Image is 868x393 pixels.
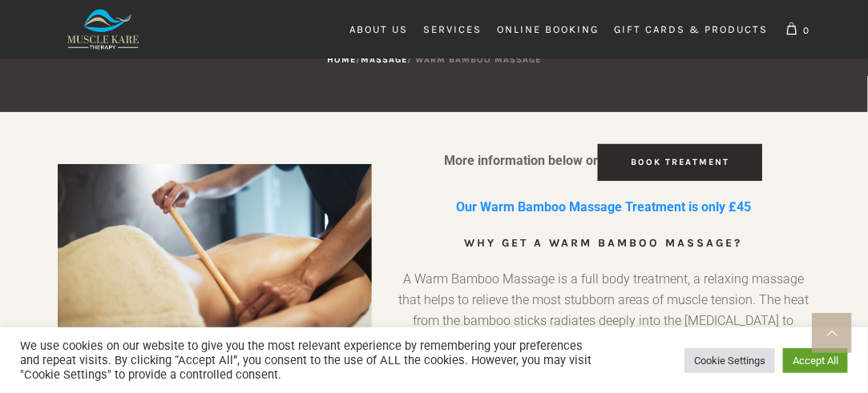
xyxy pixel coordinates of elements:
a: About Us [343,14,416,46]
a: Gift Cards & Products [608,14,776,46]
div: We use cookies on our website to give you the most relevant experience by remembering your prefer... [20,339,600,382]
a: Book Treatment [598,144,762,181]
a: Cookie Settings [684,348,775,373]
nav: Breadcrumb [327,54,541,66]
a: Online Booking [491,14,607,46]
strong: More information below or [444,153,762,168]
p: A Warm Bamboo Massage is a full body treatment, a relaxing massage that helps to relieve the most... [396,269,810,389]
a: Services [417,14,490,46]
span: Online Booking [498,23,600,35]
a: Home [327,54,356,65]
span: About Us [350,23,409,35]
b: Why Get a Warm Bamboo Massage? [464,236,742,250]
span: Services [424,23,482,35]
a: Massage [361,54,407,65]
span: Gift Cards & Products [615,23,769,35]
strong: Our Warm Bamboo Massage Treatment is only £45 [456,199,751,215]
a: Accept All [783,348,848,373]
